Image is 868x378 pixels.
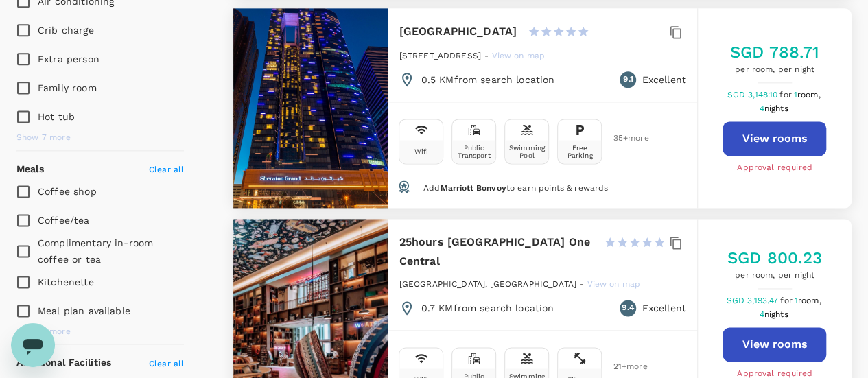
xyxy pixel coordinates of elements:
[798,296,821,305] span: room,
[38,305,130,316] span: Meal plan available
[780,296,794,305] span: for
[730,63,820,77] span: per room, per night
[642,301,685,315] p: Excellent
[613,362,633,371] span: 21 + more
[149,359,184,368] span: Clear all
[11,323,55,367] iframe: Button to launch messaging window
[421,301,554,315] p: 0.7 KM from search location
[484,51,491,60] span: -
[737,161,812,175] span: Approval required
[414,147,429,155] div: Wifi
[642,73,685,86] p: Excellent
[423,183,608,193] span: Add to earn points & rewards
[455,144,493,159] div: Public Transport
[16,131,71,145] span: Show 7 more
[726,296,780,305] span: SGD 3,193.47
[794,90,823,99] span: 1
[38,82,97,93] span: Family room
[759,309,790,319] span: 4
[38,237,153,265] span: Complimentary in-room coffee or tea
[561,144,598,159] div: Free Parking
[779,90,793,99] span: for
[797,90,821,99] span: room,
[764,309,788,319] span: nights
[727,90,779,99] span: SGD 3,148.10
[399,22,517,41] h6: [GEOGRAPHIC_DATA]
[16,325,71,339] span: Show 3 more
[149,165,184,174] span: Clear all
[16,355,111,370] h6: Additional Facilities
[795,296,823,305] span: 1
[613,134,633,143] span: 35 + more
[723,327,826,362] button: View rooms
[440,183,506,193] span: Marriott Bonvoy
[38,54,99,64] span: Extra person
[16,162,44,177] h6: Meals
[508,144,546,159] div: Swimming Pool
[38,25,94,36] span: Crib charge
[764,104,788,113] span: nights
[587,278,640,289] a: View on map
[580,279,587,289] span: -
[399,233,592,271] h6: 25hours [GEOGRAPHIC_DATA] One Central
[38,186,97,197] span: Coffee shop
[623,73,633,86] span: 9.1
[38,215,90,226] span: Coffee/tea
[622,301,634,315] span: 9.4
[38,111,75,122] span: Hot tub
[421,73,554,86] p: 0.5 KM from search location
[491,51,545,60] span: View on map
[759,104,790,113] span: 4
[727,269,823,283] span: per room, per night
[38,276,94,287] span: Kitchenette
[730,41,820,63] h5: SGD 788.71
[399,279,576,289] span: [GEOGRAPHIC_DATA], [GEOGRAPHIC_DATA]
[723,121,826,156] button: View rooms
[727,247,823,269] h5: SGD 800.23
[491,49,545,60] a: View on map
[399,51,480,60] span: [STREET_ADDRESS]
[587,279,640,289] span: View on map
